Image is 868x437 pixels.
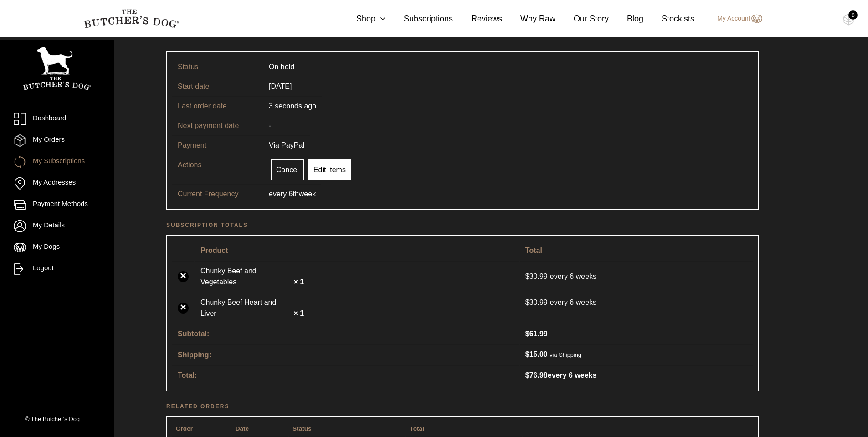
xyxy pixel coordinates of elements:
[172,96,263,116] td: Last order date
[14,199,100,211] a: Payment Methods
[525,330,529,338] span: $
[299,189,316,200] span: week
[14,134,100,147] a: My Orders
[293,278,304,286] strong: × 1
[236,425,249,432] span: Date
[525,297,550,308] span: 30.99
[23,47,91,90] img: TBD_Portrait_Logo_White.png
[643,13,694,25] a: Stockists
[293,425,312,432] span: Status
[525,330,548,338] span: 61.99
[172,135,263,155] td: Payment
[178,303,189,314] a: ×
[848,10,858,20] div: 0
[550,351,581,358] small: via Shipping
[410,425,424,432] span: Total
[555,13,609,25] a: Our Story
[14,242,100,254] a: My Dogs
[14,156,100,168] a: My Subscriptions
[166,221,759,230] h2: Subscription totals
[263,77,297,96] td: [DATE]
[520,293,753,312] td: every 6 weeks
[520,261,753,292] td: every 6 weeks
[525,350,548,358] span: 15.00
[269,141,304,149] span: Via PayPal
[453,13,502,25] a: Reviews
[525,272,529,280] span: $
[520,241,753,260] th: Total
[708,13,762,24] a: My Account
[14,263,100,275] a: Logout
[520,365,753,385] td: every 6 weeks
[14,220,100,232] a: My Details
[176,425,193,432] span: Order
[200,297,292,319] a: Chunky Beef Heart and Liver
[178,271,189,282] a: ×
[263,116,277,135] td: -
[172,365,519,385] th: Total:
[263,96,322,116] td: 3 seconds ago
[195,241,519,260] th: Product
[178,189,269,200] p: Current Frequency
[172,77,263,96] td: Start date
[338,13,385,25] a: Shop
[14,177,100,190] a: My Addresses
[525,371,548,379] span: 76.98
[525,298,529,306] span: $
[172,344,519,365] th: Shipping:
[609,13,643,25] a: Blog
[843,14,854,26] img: TBD_Cart-Empty.png
[200,266,292,288] a: Chunky Beef and Vegetables
[263,57,300,77] td: On hold
[525,350,529,358] span: $
[269,189,299,200] span: every 6th
[172,155,263,184] td: Actions
[172,324,519,344] th: Subtotal:
[308,159,351,180] a: Edit Items
[271,159,304,180] a: Cancel
[525,272,550,280] span: 30.99
[14,113,100,125] a: Dashboard
[525,371,529,379] span: $
[385,13,453,25] a: Subscriptions
[172,57,263,77] td: Status
[172,116,263,135] td: Next payment date
[502,13,555,25] a: Why Raw
[166,402,759,411] h2: Related orders
[293,309,304,317] strong: × 1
